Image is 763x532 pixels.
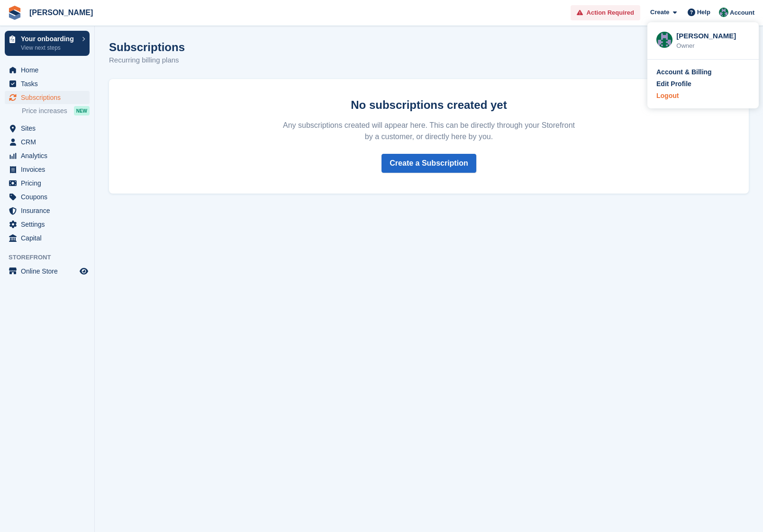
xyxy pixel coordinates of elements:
span: Analytics [21,149,78,162]
div: [PERSON_NAME] [676,31,750,39]
img: stora-icon-8386f47178a22dfd0bd8f6a31ec36ba5ce8667c1dd55bd0f319d3a0aa187defe.svg [8,6,22,20]
div: Edit Profile [656,79,691,89]
a: Create a Subscription [381,154,476,173]
a: Account & Billing [656,67,750,77]
a: menu [5,77,90,90]
a: menu [5,218,90,231]
span: Capital [21,231,78,245]
a: Action Required [571,5,640,21]
h1: Subscriptions [109,41,185,53]
div: Logout [656,91,679,101]
span: Insurance [21,204,78,217]
span: Invoices [21,163,78,176]
strong: No subscriptions created yet [351,98,507,111]
a: menu [5,149,90,162]
a: menu [5,163,90,176]
p: View next steps [21,44,77,52]
span: Subscriptions [21,91,78,104]
span: Home [21,63,78,77]
p: Your onboarding [21,35,77,42]
span: Account [730,8,754,18]
a: [PERSON_NAME] [26,5,97,20]
span: Online Store [21,265,78,278]
a: Preview store [78,266,90,277]
div: NEW [74,106,90,115]
div: Account & Billing [656,67,712,77]
a: Your onboarding View next steps [5,31,90,56]
a: menu [5,265,90,278]
a: menu [5,177,90,190]
a: Edit Profile [656,79,750,89]
span: Create [650,8,669,17]
span: Settings [21,218,78,231]
span: Pricing [21,177,78,190]
a: Logout [656,91,750,101]
span: Sites [21,122,78,135]
span: Help [697,8,710,17]
img: Isak Martinelle [719,8,728,17]
span: Action Required [587,8,634,18]
span: Storefront [9,253,94,262]
a: menu [5,190,90,204]
span: Price increases [22,106,67,115]
span: Tasks [21,77,78,90]
img: Isak Martinelle [656,32,672,48]
a: menu [5,204,90,217]
span: CRM [21,135,78,149]
a: menu [5,135,90,149]
p: Any subscriptions created will appear here. This can be directly through your Storefront by a cus... [279,120,579,142]
a: menu [5,91,90,104]
a: menu [5,122,90,135]
a: Price increases NEW [22,106,90,116]
div: Owner [676,41,750,51]
p: Recurring billing plans [109,55,185,66]
a: menu [5,63,90,77]
a: menu [5,231,90,245]
span: Coupons [21,190,78,204]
